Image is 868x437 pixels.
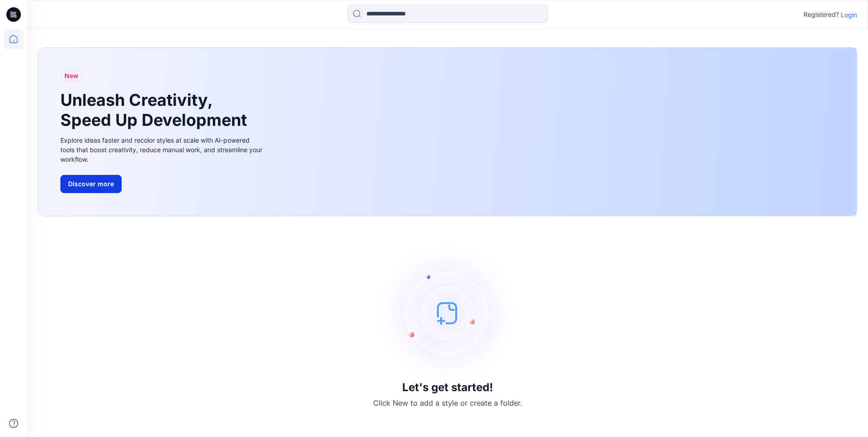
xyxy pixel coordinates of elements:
a: Discover more [60,175,265,193]
img: empty-state-image.svg [380,245,516,381]
h3: Let's get started! [402,381,493,394]
button: Discover more [60,175,122,193]
p: Registered? [804,9,839,20]
p: Login [841,10,857,20]
span: New [64,70,79,81]
p: Click New to add a style or create a folder. [373,397,522,408]
h1: Unleash Creativity, Speed Up Development [60,90,251,129]
div: Explore ideas faster and recolor styles at scale with AI-powered tools that boost creativity, red... [60,135,265,164]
